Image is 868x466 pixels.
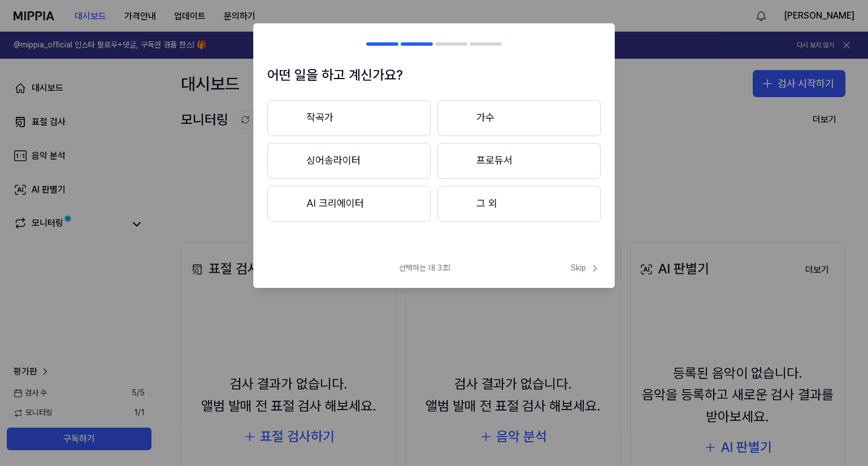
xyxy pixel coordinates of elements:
[267,64,601,86] h1: 어떤 일을 하고 계신가요?
[437,100,601,136] button: 가수
[267,143,431,179] button: 싱어송라이터
[568,263,601,274] button: Skip
[437,186,601,222] button: 그 외
[267,100,431,136] button: 작곡가
[437,143,601,179] button: 프로듀서
[267,186,431,222] button: AI 크리에이터
[399,263,450,274] span: 선택하는 데 3초!
[571,263,601,274] span: Skip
